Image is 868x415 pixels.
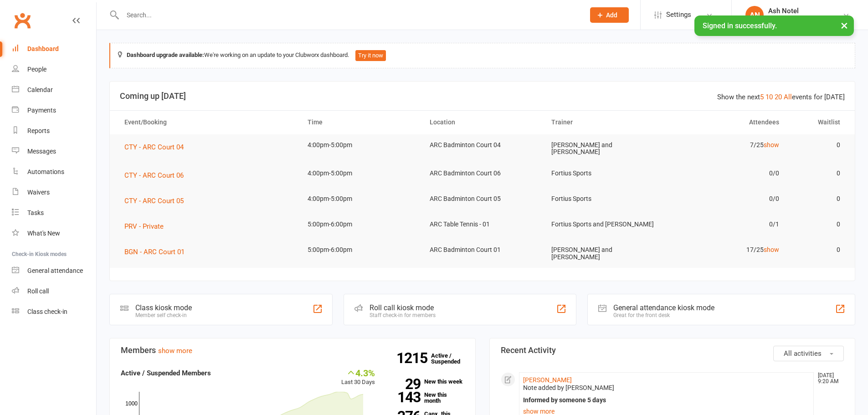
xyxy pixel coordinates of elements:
time: [DATE] 9:20 AM [813,373,843,384]
button: CTY - ARC Court 06 [124,170,190,181]
a: Clubworx [11,9,34,32]
a: All [784,93,792,101]
td: 7/25 [665,134,787,156]
th: Time [299,111,421,134]
div: Member self check-in [135,312,192,318]
button: CTY - ARC Court 05 [124,195,190,206]
td: Fortius Sports and [PERSON_NAME] [543,214,665,235]
a: Tasks [12,203,96,223]
strong: Dashboard upgrade available: [127,51,204,58]
div: Last 30 Days [341,368,375,387]
td: 0 [787,214,848,235]
input: Search... [120,9,578,21]
a: 20 [775,93,782,101]
a: Messages [12,141,96,162]
td: 0/1 [665,214,787,235]
a: General attendance kiosk mode [12,261,96,281]
div: Calendar [27,86,53,93]
td: 5:00pm-6:00pm [299,214,421,235]
a: [PERSON_NAME] [523,376,572,384]
strong: Active / Suspended Members [121,369,211,377]
a: 29New this week [389,379,464,384]
a: show [764,246,779,253]
a: Waivers [12,182,96,203]
a: 143New this month [389,392,464,404]
button: BGN - ARC Court 01 [124,246,191,257]
h3: Recent Activity [501,346,844,355]
span: Settings [666,5,691,25]
td: Fortius Sports [543,163,665,184]
a: Automations [12,162,96,182]
span: PRV - Private [124,222,164,231]
a: Payments [12,100,96,121]
a: show more [158,347,192,355]
th: Event/Booking [116,111,299,134]
button: Add [590,7,629,23]
span: Signed in successfully. [703,21,777,30]
strong: 29 [389,377,421,391]
td: 0/0 [665,163,787,184]
span: CTY - ARC Court 05 [124,197,184,205]
td: 4:00pm-5:00pm [299,188,421,210]
a: Dashboard [12,39,96,59]
td: [PERSON_NAME] and [PERSON_NAME] [543,134,665,163]
th: Location [421,111,544,134]
div: [GEOGRAPHIC_DATA] [768,15,830,23]
h3: Coming up [DATE] [120,92,845,101]
td: [PERSON_NAME] and [PERSON_NAME] [543,239,665,268]
td: 0 [787,188,848,210]
strong: 143 [389,390,421,404]
button: Try it now [355,50,386,61]
th: Attendees [665,111,787,134]
div: What's New [27,230,60,237]
button: × [836,15,853,35]
td: Fortius Sports [543,188,665,210]
td: 0 [787,239,848,261]
div: People [27,66,46,73]
a: What's New [12,223,96,244]
a: Class kiosk mode [12,302,96,322]
td: 17/25 [665,239,787,261]
td: ARC Badminton Court 05 [421,188,544,210]
th: Waitlist [787,111,848,134]
td: ARC Table Tennis - 01 [421,214,544,235]
th: Trainer [543,111,665,134]
div: Class kiosk mode [135,303,192,312]
div: Staff check-in for members [370,312,436,318]
span: CTY - ARC Court 04 [124,143,184,151]
div: Dashboard [27,45,59,52]
div: Informed by someone 5 days [523,396,810,404]
td: 0/0 [665,188,787,210]
div: Show the next events for [DATE] [717,92,845,102]
div: Class check-in [27,308,67,315]
td: 0 [787,134,848,156]
a: Roll call [12,281,96,302]
div: We're working on an update to your Clubworx dashboard. [109,43,855,68]
h3: Members [121,346,464,355]
td: 4:00pm-5:00pm [299,163,421,184]
div: Waivers [27,189,50,196]
span: CTY - ARC Court 06 [124,171,184,179]
div: 4.3% [341,368,375,378]
span: All activities [784,349,822,358]
div: Great for the front desk [613,312,714,318]
td: 4:00pm-5:00pm [299,134,421,156]
td: ARC Badminton Court 06 [421,163,544,184]
div: General attendance [27,267,83,274]
strong: 1215 [396,351,431,365]
div: Ash Notel [768,7,830,15]
div: Messages [27,148,56,155]
span: Add [606,11,617,19]
a: 1215Active / Suspended [431,346,471,371]
td: ARC Badminton Court 04 [421,134,544,156]
a: 5 [760,93,764,101]
td: 0 [787,163,848,184]
div: Note added by [PERSON_NAME] [523,384,810,392]
div: AN [745,6,764,24]
span: BGN - ARC Court 01 [124,248,185,256]
div: Roll call kiosk mode [370,303,436,312]
a: show [764,141,779,149]
td: 5:00pm-6:00pm [299,239,421,261]
a: 10 [765,93,773,101]
button: All activities [773,346,844,361]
